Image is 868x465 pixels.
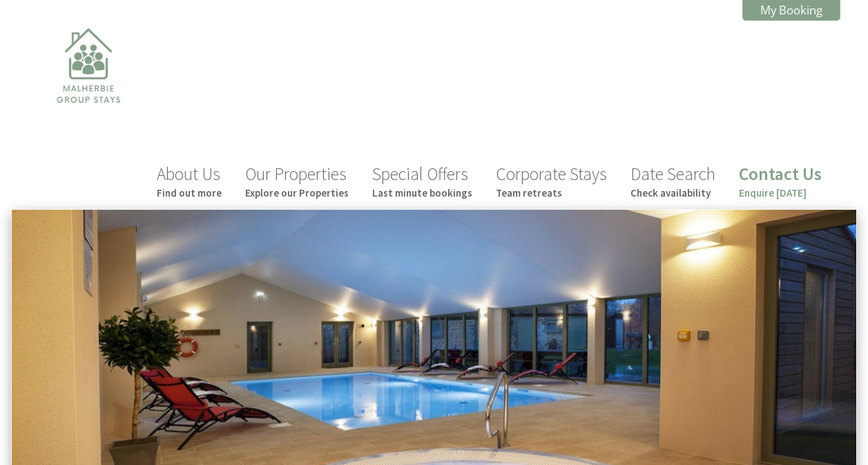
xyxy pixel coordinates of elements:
small: Find out more [157,186,222,199]
a: Our PropertiesExplore our Properties [245,163,349,199]
small: Explore our Properties [245,186,349,199]
img: Malherbie Group Stays [19,19,157,157]
a: Date SearchCheck availability [630,163,715,199]
a: Contact UsEnquire [DATE] [739,163,822,199]
small: Check availability [630,186,715,199]
a: About UsFind out more [157,163,222,199]
small: Team retreats [496,186,607,199]
small: Enquire [DATE] [739,186,822,199]
small: Last minute bookings [372,186,472,199]
a: Corporate StaysTeam retreats [496,163,607,199]
a: Special OffersLast minute bookings [372,163,472,199]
